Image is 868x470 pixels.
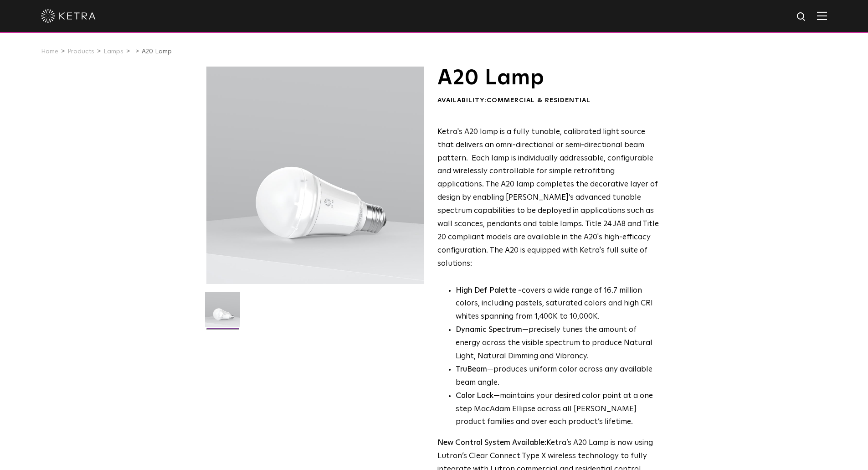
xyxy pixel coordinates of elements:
a: Lamps [103,48,123,55]
img: ketra-logo-2019-white [41,9,96,23]
strong: New Control System Available: [437,439,546,447]
a: Products [67,48,94,55]
a: Home [41,48,58,55]
a: A20 Lamp [142,48,172,55]
span: Commercial & Residential [487,97,591,103]
p: covers a wide range of 16.7 million colors, including pastels, saturated colors and high CRI whit... [456,284,659,324]
li: —precisely tunes the amount of energy across the visible spectrum to produce Natural Light, Natur... [456,324,659,363]
div: Availability: [437,96,659,105]
span: Ketra's A20 lamp is a fully tunable, calibrated light source that delivers an omni-directional or... [437,128,659,268]
h1: A20 Lamp [437,67,659,89]
strong: Color Lock [456,392,493,400]
li: —produces uniform color across any available beam angle. [456,363,659,390]
strong: TruBeam [456,366,487,373]
img: Hamburger%20Nav.svg [817,11,827,20]
strong: Dynamic Spectrum [456,326,522,334]
strong: High Def Palette - [456,287,522,294]
img: A20-Lamp-2021-Web-Square [205,292,240,334]
li: —maintains your desired color point at a one step MacAdam Ellipse across all [PERSON_NAME] produc... [456,390,659,429]
img: search icon [796,11,807,23]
